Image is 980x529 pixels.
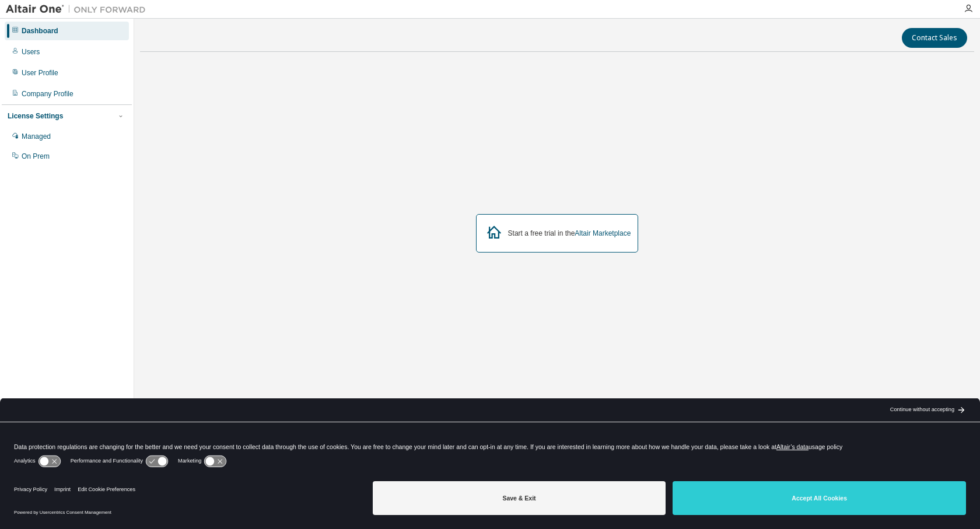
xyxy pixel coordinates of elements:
div: Users [22,47,40,57]
div: Managed [22,132,51,141]
a: Altair Marketplace [575,229,631,237]
img: Altair One [6,3,152,15]
button: Contact Sales [902,28,967,48]
div: Dashboard [22,26,58,36]
div: User Profile [22,68,58,78]
div: Company Profile [22,89,73,99]
div: On Prem [22,152,50,161]
div: License Settings [8,111,63,121]
div: Start a free trial in the [508,229,631,238]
